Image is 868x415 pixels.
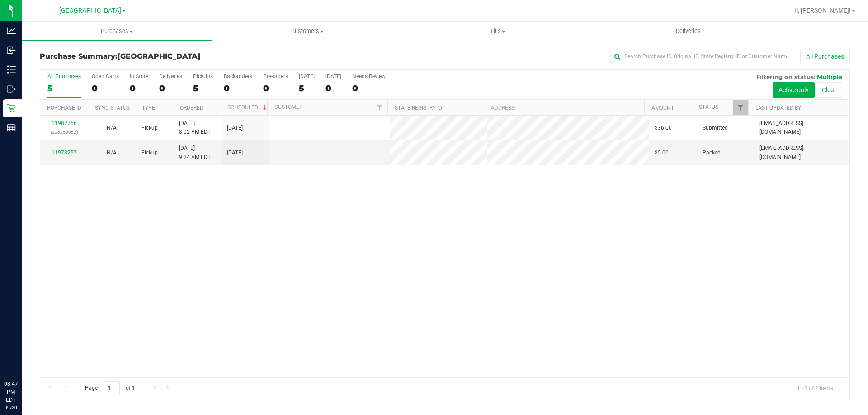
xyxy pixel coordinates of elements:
[40,52,310,61] h3: Purchase Summary:
[107,125,117,131] span: Not Applicable
[593,22,783,41] a: Deliveries
[193,83,213,93] div: 5
[227,149,243,157] span: [DATE]
[92,83,119,93] div: 0
[22,27,212,35] span: Purchases
[610,50,791,63] input: Search Purchase ID, Original ID, State Registry ID or Customer Name...
[7,26,16,35] inline-svg: Analytics
[130,83,148,93] div: 0
[227,104,269,111] a: Scheduled
[325,73,341,79] div: [DATE]
[699,104,718,110] a: Status
[759,144,844,161] span: [EMAIL_ADDRESS][DOMAIN_NAME]
[212,22,402,41] a: Customers
[756,73,815,80] span: Filtering on status:
[141,124,158,132] span: Pickup
[107,124,117,132] button: N/A
[7,46,16,55] inline-svg: Inbound
[7,123,16,132] inline-svg: Reports
[263,83,288,93] div: 0
[755,105,801,111] a: Last Updated By
[224,83,252,93] div: 0
[4,380,18,404] p: 08:47 PM EDT
[7,65,16,74] inline-svg: Inventory
[352,83,386,93] div: 0
[107,149,117,156] span: Not Applicable
[7,104,16,113] inline-svg: Retail
[159,73,182,79] div: Deliveries
[224,73,252,79] div: Back-orders
[395,105,442,111] a: State Registry ID
[816,82,842,98] button: Clear
[47,83,81,93] div: 5
[773,82,815,98] button: Active only
[180,105,203,111] a: Ordered
[484,100,644,116] th: Address
[118,52,200,61] span: [GEOGRAPHIC_DATA]
[227,124,243,132] span: [DATE]
[402,22,593,41] a: Tills
[52,149,77,156] a: 11978257
[179,144,211,161] span: [DATE] 9:24 AM EDT
[52,120,77,126] a: 11982756
[212,27,402,35] span: Customers
[733,100,748,115] a: Filter
[703,124,728,132] span: Submitted
[655,124,672,132] span: $36.00
[130,73,148,79] div: In Store
[159,83,182,93] div: 0
[142,105,155,111] a: Type
[403,27,592,35] span: Tills
[703,149,721,157] span: Packed
[4,404,18,411] p: 09/20
[141,149,158,157] span: Pickup
[104,381,120,395] input: 1
[325,83,341,93] div: 0
[47,73,81,79] div: All Purchases
[651,105,674,111] a: Amount
[95,105,130,111] a: Sync Status
[655,149,669,157] span: $5.00
[193,73,213,79] div: PickUps
[790,381,840,395] span: 1 - 2 of 2 items
[792,7,851,14] span: Hi, [PERSON_NAME]!
[179,119,211,136] span: [DATE] 8:02 PM EDT
[7,84,16,93] inline-svg: Outbound
[263,73,288,79] div: Pre-orders
[92,73,119,79] div: Open Carts
[107,149,117,157] button: N/A
[817,73,842,80] span: Multiple
[9,343,36,370] iframe: Resource center
[800,49,850,64] button: All Purchases
[352,73,386,79] div: Needs Review
[274,104,302,110] a: Customer
[77,381,142,395] span: Page of 1
[759,119,844,136] span: [EMAIL_ADDRESS][DOMAIN_NAME]
[59,7,121,14] span: [GEOGRAPHIC_DATA]
[373,100,387,115] a: Filter
[46,128,82,136] p: (326258852)
[22,22,212,41] a: Purchases
[664,27,713,35] span: Deliveries
[299,73,315,79] div: [DATE]
[47,105,81,111] a: Purchase ID
[299,83,315,93] div: 5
